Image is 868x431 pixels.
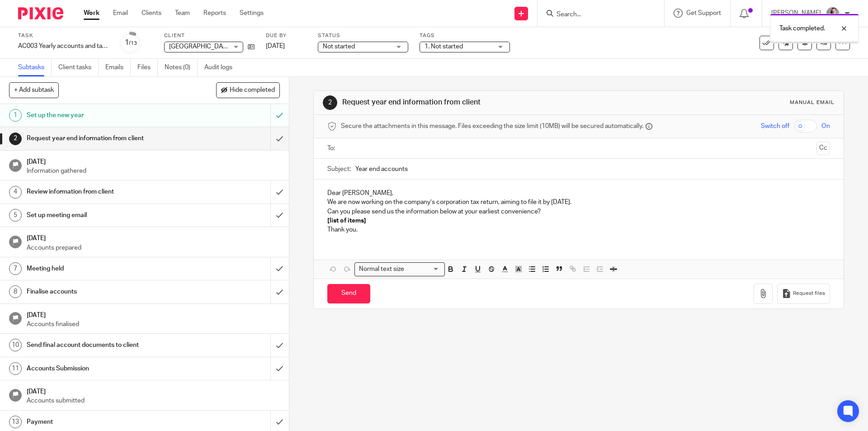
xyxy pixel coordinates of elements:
[777,284,830,304] button: Request files
[9,82,59,98] button: + Add subtask
[58,59,99,76] a: Client tasks
[318,32,408,39] label: Status
[266,43,285,49] span: [DATE]
[327,144,337,153] label: To:
[342,98,598,107] h1: Request year end information from client
[142,9,161,18] a: Clients
[9,186,22,199] div: 4
[204,59,239,76] a: Audit logs
[175,9,190,18] a: Team
[18,42,108,51] div: AC003 Yearly accounts and tax return - Partnership
[327,165,351,174] label: Subject:
[420,32,510,39] label: Tags
[266,32,307,39] label: Due by
[125,38,137,48] div: 1
[9,109,22,122] div: 1
[9,262,22,275] div: 7
[821,122,830,131] span: On
[9,285,22,298] div: 8
[354,262,445,276] div: Search for option
[790,99,835,106] div: Manual email
[27,338,183,352] h1: Send final account documents to client
[27,362,183,375] h1: Accounts Submission
[27,415,183,429] h1: Payment
[203,9,226,18] a: Reports
[793,290,825,297] span: Request files
[341,122,643,131] span: Secure the attachments in this message. Files exceeding the size limit (10MB) will be secured aut...
[27,208,183,222] h1: Set up meeting email
[327,207,830,216] p: Can you please send us the information below at your earliest convenience?
[27,308,280,320] h1: [DATE]
[129,41,137,46] small: /13
[18,7,63,19] img: Pixie
[9,339,22,351] div: 10
[761,122,789,131] span: Switch off
[9,362,22,375] div: 11
[84,9,99,18] a: Work
[216,82,280,98] button: Hide completed
[18,59,52,76] a: Subtasks
[327,225,830,234] p: Thank you.
[327,189,830,198] p: Dear [PERSON_NAME],
[27,232,280,243] h1: [DATE]
[9,133,22,145] div: 2
[27,185,183,199] h1: Review information from client
[27,285,183,298] h1: Finalise accounts
[327,218,366,224] strong: [list of items]
[779,24,825,33] p: Task completed.
[27,166,280,175] p: Information gathered
[826,6,840,21] img: High%20Res%20Andrew%20Price%20Accountants%20_Poppy%20Jakes%20Photography-3%20-%20Copy.jpg
[9,209,22,222] div: 5
[165,59,198,76] a: Notes (0)
[230,87,275,94] span: Hide completed
[407,265,439,274] input: Search for option
[323,43,355,50] span: Not started
[169,43,231,50] span: [GEOGRAPHIC_DATA]
[9,416,22,428] div: 13
[240,9,264,18] a: Settings
[357,265,406,274] span: Normal text size
[27,109,183,122] h1: Set up the new year
[105,59,131,76] a: Emails
[816,142,830,155] button: Cc
[323,95,337,110] div: 2
[27,243,280,252] p: Accounts prepared
[425,43,463,50] span: 1. Not started
[164,32,255,39] label: Client
[27,320,280,329] p: Accounts finalised
[27,155,280,166] h1: [DATE]
[327,198,830,207] p: We are now working on the company’s corporation tax return, aiming to file it by [DATE].
[27,132,183,145] h1: Request year end information from client
[137,59,158,76] a: Files
[27,262,183,275] h1: Meeting held
[113,9,128,18] a: Email
[327,284,370,303] input: Send
[27,396,280,405] p: Accounts submitted
[18,32,108,39] label: Task
[27,385,280,396] h1: [DATE]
